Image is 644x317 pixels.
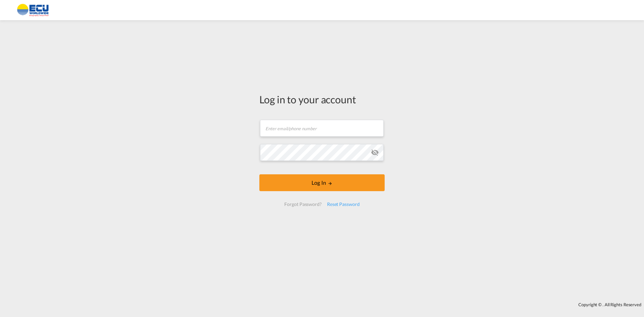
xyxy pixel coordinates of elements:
div: Log in to your account [259,92,385,106]
div: Reset Password [324,198,362,210]
button: LOGIN [259,174,385,191]
img: 6cccb1402a9411edb762cf9624ab9cda.png [10,3,56,18]
md-icon: icon-eye-off [371,148,379,156]
input: Enter email/phone number [260,120,384,137]
div: Forgot Password? [282,198,324,210]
